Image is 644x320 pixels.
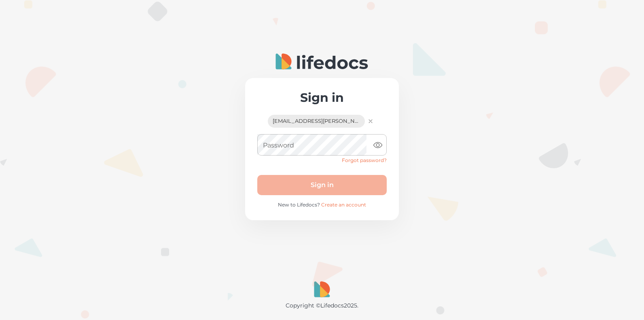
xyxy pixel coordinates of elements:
[342,157,387,163] a: Forgot password?
[257,202,387,208] p: New to Lifedocs?
[370,137,386,153] button: toggle password visibility
[321,202,366,208] a: Create an account
[257,90,387,105] h2: Sign in
[268,118,365,124] span: [EMAIL_ADDRESS][PERSON_NAME][DOMAIN_NAME]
